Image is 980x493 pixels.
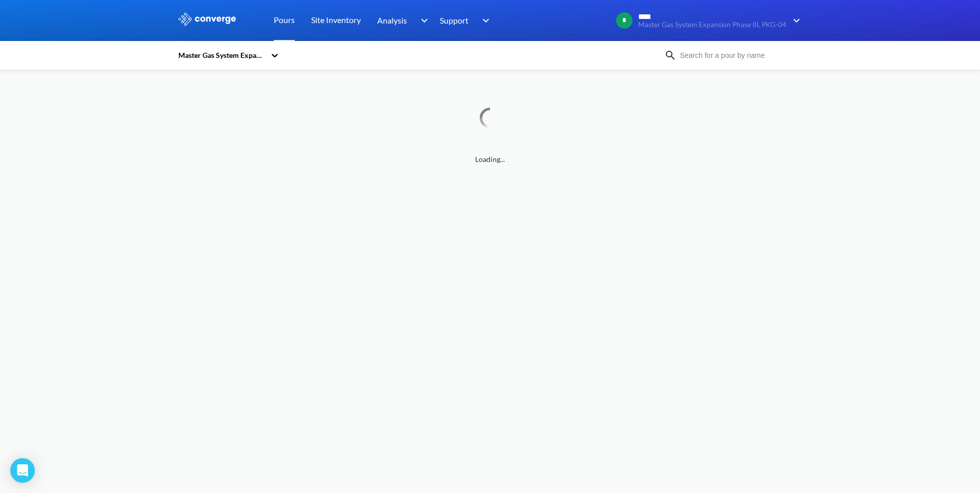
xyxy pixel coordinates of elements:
img: downArrow.svg [414,14,431,27]
span: Master Gas System Expansion Phase III, PKG-04 [638,21,786,29]
img: downArrow.svg [786,14,803,27]
img: logo_ewhite.svg [177,12,237,26]
span: Analysis [377,14,407,27]
span: Support [440,14,468,27]
img: downArrow.svg [476,14,492,27]
div: Open Intercom Messenger [10,458,35,483]
div: Master Gas System Expansion Phase III, PKG-04 [177,50,266,61]
img: icon-search.svg [664,49,677,61]
span: Loading... [177,154,803,165]
input: Search for a pour by name [677,50,801,61]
